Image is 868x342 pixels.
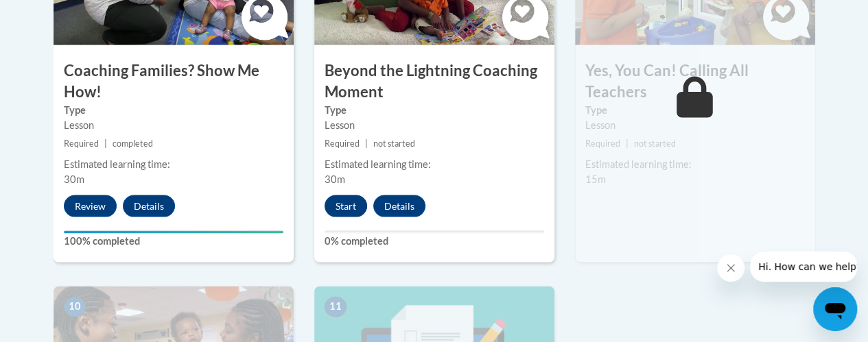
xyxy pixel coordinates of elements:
span: 10 [64,297,86,317]
span: Required [585,138,620,149]
h3: Beyond the Lightning Coaching Moment [314,60,554,103]
span: not started [373,138,415,149]
span: | [626,138,629,149]
div: Lesson [64,118,283,133]
label: Type [585,103,805,118]
span: | [104,138,107,149]
button: Details [123,195,175,217]
div: Estimated learning time: [64,157,283,172]
span: Required [64,138,99,149]
span: Required [325,138,360,149]
label: 0% completed [325,234,544,249]
h3: Coaching Families? Show Me How! [54,60,294,103]
span: not started [634,138,676,149]
div: Estimated learning time: [585,157,805,172]
div: Your progress [64,231,283,234]
span: 15m [585,173,606,185]
iframe: Button to launch messaging window [813,287,857,331]
span: 30m [64,173,84,185]
iframe: Close message [717,254,744,282]
iframe: Message from company [750,252,857,282]
button: Details [373,195,425,217]
div: Estimated learning time: [325,157,544,172]
span: completed [113,138,153,149]
span: 11 [325,297,347,317]
label: 100% completed [64,234,283,249]
div: Lesson [325,118,544,133]
div: Lesson [585,118,805,133]
button: Start [325,195,367,217]
label: Type [325,103,544,118]
span: | [365,138,368,149]
label: Type [64,103,283,118]
span: 30m [325,173,345,185]
span: Hi. How can we help? [8,10,111,21]
h3: Yes, You Can! Calling All Teachers [575,60,815,103]
button: Review [64,195,117,217]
